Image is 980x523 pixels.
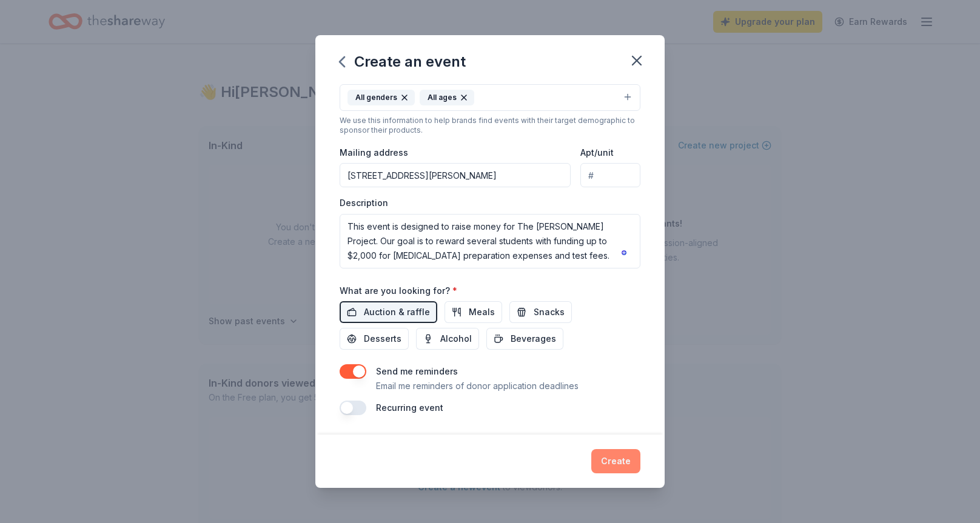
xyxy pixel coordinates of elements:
button: All gendersAll ages [340,84,640,111]
button: Auction & raffle [340,301,437,323]
label: Send me reminders [376,366,458,376]
button: Snacks [509,301,572,323]
label: Description [340,197,388,209]
textarea: To enrich screen reader interactions, please activate Accessibility in Grammarly extension settings [340,214,640,268]
button: Desserts [340,328,409,350]
input: # [580,163,640,187]
div: Create an event [340,52,466,72]
button: Create [591,449,640,473]
div: All ages [420,90,474,105]
span: Desserts [364,331,401,346]
span: Auction & raffle [364,305,430,319]
label: Recurring event [376,402,443,413]
span: Beverages [511,331,556,346]
button: Alcohol [416,328,479,350]
span: Snacks [534,305,565,319]
div: All genders [347,90,415,105]
input: Enter a US address [340,163,571,187]
button: Beverages [486,328,563,350]
label: Mailing address [340,147,408,159]
label: What are you looking for? [340,285,457,297]
span: Alcohol [440,331,472,346]
label: Apt/unit [580,147,614,159]
button: Meals [445,301,502,323]
p: Email me reminders of donor application deadlines [376,379,579,393]
span: Meals [469,305,495,319]
div: We use this information to help brands find events with their target demographic to sponsor their... [340,116,640,135]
